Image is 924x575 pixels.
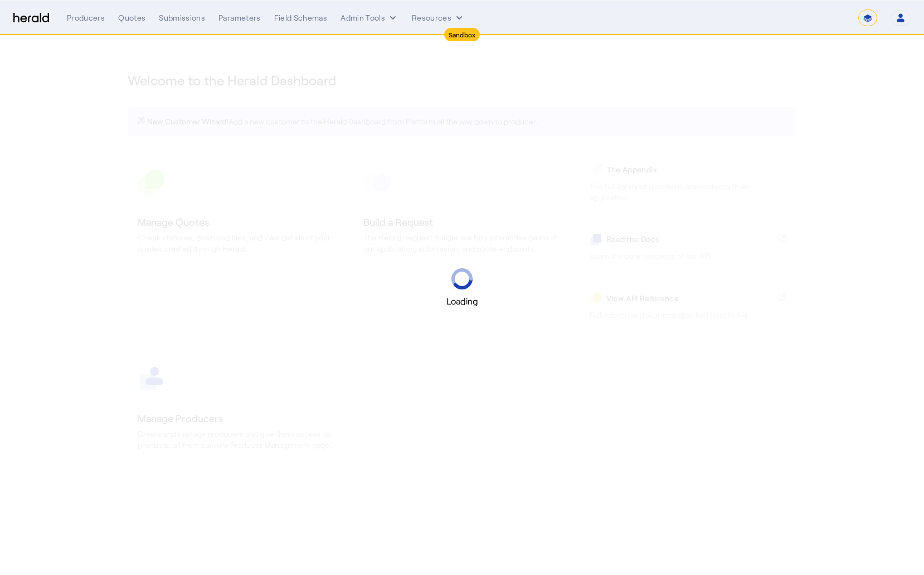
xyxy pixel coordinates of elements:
button: Resources dropdown menu [412,12,465,23]
img: Herald Logo [13,13,49,23]
div: Quotes [118,12,145,23]
div: Field Schemas [274,12,328,23]
button: internal dropdown menu [341,12,398,23]
div: Parameters [218,12,261,23]
div: Producers [67,12,105,23]
div: Sandbox [444,28,480,41]
div: Submissions [159,12,205,23]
